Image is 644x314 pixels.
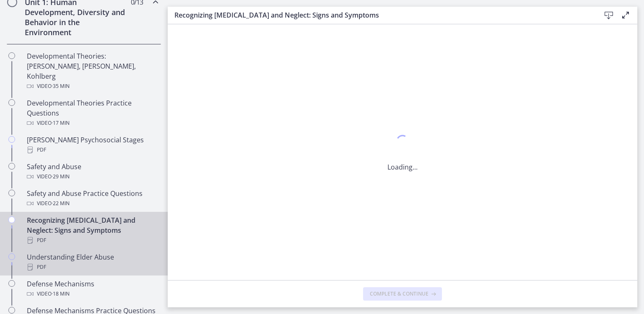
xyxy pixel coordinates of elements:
[27,51,158,91] div: Developmental Theories: [PERSON_NAME], [PERSON_NAME], Kohlberg
[27,145,158,155] div: PDF
[27,262,158,272] div: PDF
[174,10,587,20] h3: Recognizing [MEDICAL_DATA] and Neglect: Signs and Symptoms
[27,279,158,299] div: Defense Mechanisms
[387,162,418,172] p: Loading...
[27,188,158,208] div: Safety and Abuse Practice Questions
[27,215,158,245] div: Recognizing [MEDICAL_DATA] and Neglect: Signs and Symptoms
[27,118,158,128] div: Video
[52,81,70,91] span: · 35 min
[27,98,158,128] div: Developmental Theories Practice Questions
[27,198,158,208] div: Video
[27,172,158,182] div: Video
[27,135,158,155] div: [PERSON_NAME] Psychosocial Stages
[387,133,418,152] div: 1
[27,289,158,299] div: Video
[370,291,428,297] span: Complete & continue
[27,235,158,245] div: PDF
[52,172,70,182] span: · 29 min
[27,162,158,182] div: Safety and Abuse
[363,287,442,301] button: Complete & continue
[52,118,70,128] span: · 17 min
[27,252,158,272] div: Understanding Elder Abuse
[27,81,158,91] div: Video
[52,289,70,299] span: · 18 min
[52,198,70,208] span: · 22 min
